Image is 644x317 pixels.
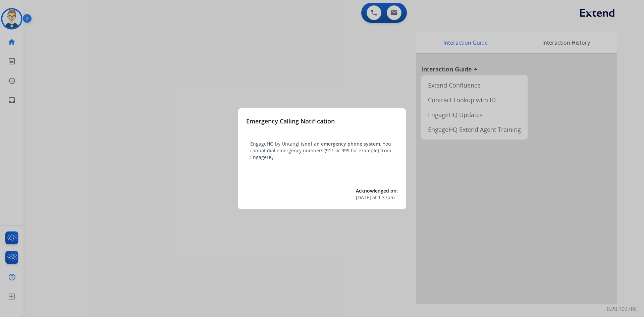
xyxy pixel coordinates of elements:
[246,116,335,126] h3: Emergency Calling Notification
[356,188,398,194] span: Acknowledged on:
[356,194,398,201] div: at
[250,141,394,161] p: EngageHQ by Untangl is . You cannot dial emergency numbers (911 or 999 for example) from EngageHQ.
[356,194,371,201] span: [DATE]
[305,141,380,147] span: not an emergency phone system
[378,194,395,201] span: 1:37pm
[607,305,637,313] p: 0.20.1027RC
